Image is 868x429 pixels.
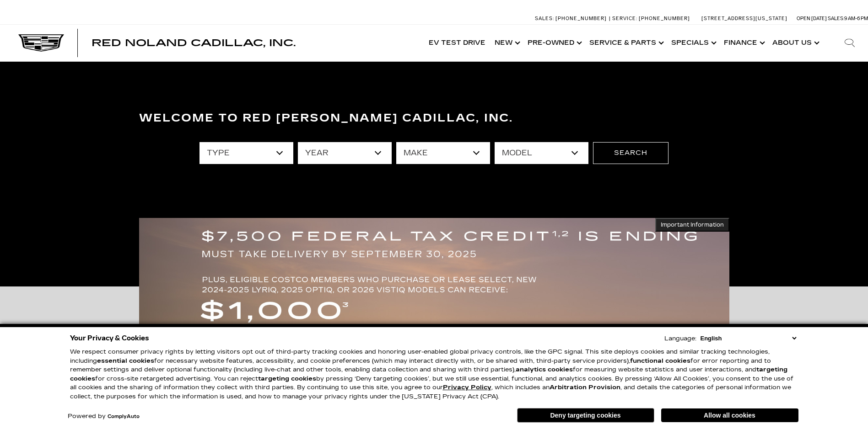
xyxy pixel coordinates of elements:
span: Sales: [828,16,844,21]
select: Filter by type [199,142,293,164]
strong: targeting cookies [70,366,787,382]
span: Sales: [535,16,554,21]
a: ComplyAuto [108,414,140,419]
a: About Us [768,25,822,61]
div: Powered by [68,413,140,419]
strong: functional cookies [630,357,690,365]
button: Search [593,142,669,164]
select: Filter by make [396,142,490,164]
span: Service: [612,16,637,21]
button: Deny targeting cookies [517,408,654,423]
a: Red Noland Cadillac, Inc. [92,38,296,48]
span: Open [DATE] [797,16,827,21]
p: We respect consumer privacy rights by letting visitors opt out of third-party tracking cookies an... [70,348,798,401]
strong: analytics cookies [516,366,573,373]
span: [PHONE_NUMBER] [555,16,607,21]
a: Finance [719,25,768,61]
a: Privacy Policy [443,384,491,391]
strong: targeting cookies [258,375,316,382]
a: New [490,25,523,61]
select: Filter by model [495,142,588,164]
img: Cadillac Dark Logo with Cadillac White Text [18,34,64,52]
h3: Welcome to Red [PERSON_NAME] Cadillac, Inc. [139,109,729,127]
span: Red Noland Cadillac, Inc. [92,37,296,48]
a: Pre-Owned [523,25,585,61]
button: Allow all cookies [661,408,798,422]
a: EV Test Drive [424,25,490,61]
span: Important Information [661,221,724,228]
a: Sales: [PHONE_NUMBER] [535,16,609,21]
div: Language: [664,336,696,342]
span: 9 AM-6 PM [844,16,868,21]
select: Filter by year [298,142,392,164]
a: [STREET_ADDRESS][US_STATE] [701,16,787,21]
strong: essential cookies [97,357,154,365]
select: Language Select [698,334,798,343]
a: Service: [PHONE_NUMBER] [609,16,692,21]
a: Service & Parts [585,25,667,61]
a: Specials [667,25,719,61]
span: Your Privacy & Cookies [70,332,149,344]
button: Important Information [655,218,729,232]
span: [PHONE_NUMBER] [639,16,690,21]
strong: Arbitration Provision [550,384,620,391]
